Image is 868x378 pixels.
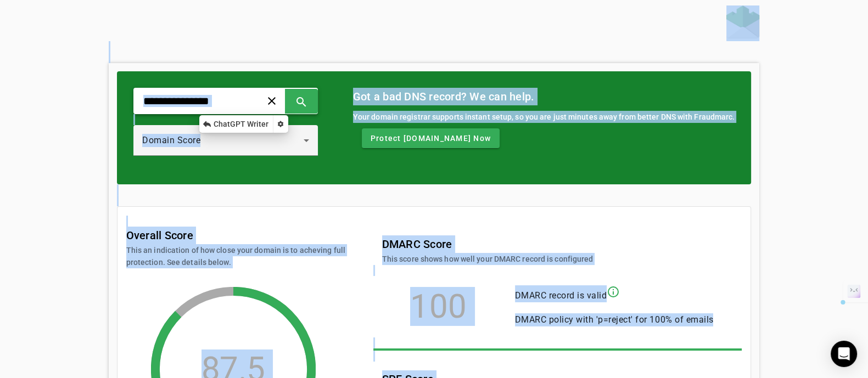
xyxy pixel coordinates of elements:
button: Protect [DOMAIN_NAME] Now [362,128,500,148]
div: Open Intercom Messenger [831,341,857,367]
span: Protect [DOMAIN_NAME] Now [371,133,491,144]
div: 87.5 [201,364,265,375]
img: Fraudmarc Logo [726,5,759,38]
mat-card-subtitle: This score shows how well your DMARC record is configured [382,253,593,265]
mat-card-subtitle: This an indication of how close your domain is to acheving full protection. See details below. [126,244,346,268]
span: Domain Score [142,135,200,145]
mat-icon: info_outline [607,285,620,298]
div: Your domain registrar supports instant setup, so you are just minutes away from better DNS with F... [353,111,735,123]
mat-card-title: Overall Score [126,227,193,244]
span: DMARC record is valid [515,290,607,301]
a: Home [726,5,759,41]
span: DMARC policy with 'p=reject' for 100% of emails [515,314,714,325]
mat-card-title: DMARC Score [382,235,593,253]
mat-card-title: Got a bad DNS record? We can help. [353,88,735,105]
div: 100 [382,301,495,312]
